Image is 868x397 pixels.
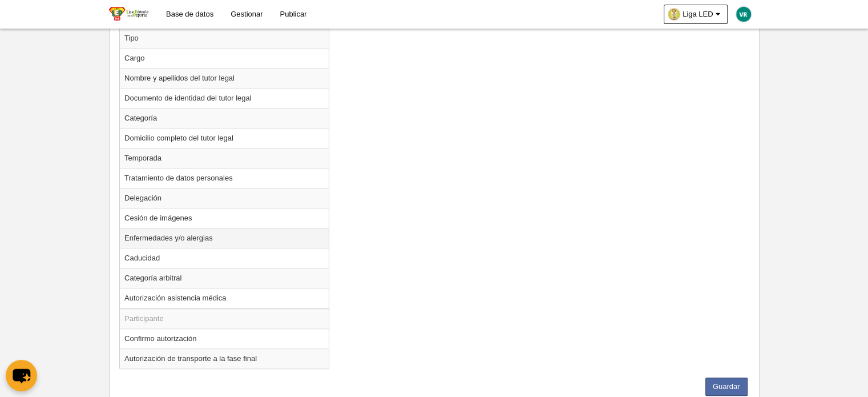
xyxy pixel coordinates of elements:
td: Confirmo autorización [120,328,329,348]
img: Oa3ElrZntIAI.30x30.jpg [668,9,680,20]
td: Tratamiento de datos personales [120,168,329,188]
span: Liga LED [683,9,713,20]
td: Temporada [120,148,329,168]
td: Documento de identidad del tutor legal [120,88,329,108]
td: Caducidad [120,248,329,268]
button: chat-button [6,360,37,391]
a: Liga LED [664,5,727,24]
td: Nombre y apellidos del tutor legal [120,68,329,88]
img: c2l6ZT0zMHgzMCZmcz05JnRleHQ9VlImYmc9MDA4OTdi.png [736,7,751,22]
td: Domicilio completo del tutor legal [120,128,329,148]
td: Cesión de imágenes [120,208,329,228]
td: Categoría arbitral [120,268,329,288]
img: Liga LED [109,7,148,21]
td: Categoría [120,108,329,128]
td: Delegación [120,188,329,208]
td: Autorización asistencia médica [120,288,329,308]
td: Participante [120,308,329,329]
button: Guardar [705,378,748,396]
td: Autorización de transporte a la fase final [120,348,329,368]
td: Cargo [120,48,329,68]
td: Tipo [120,28,329,48]
td: Enfermedades y/o alergias [120,228,329,248]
